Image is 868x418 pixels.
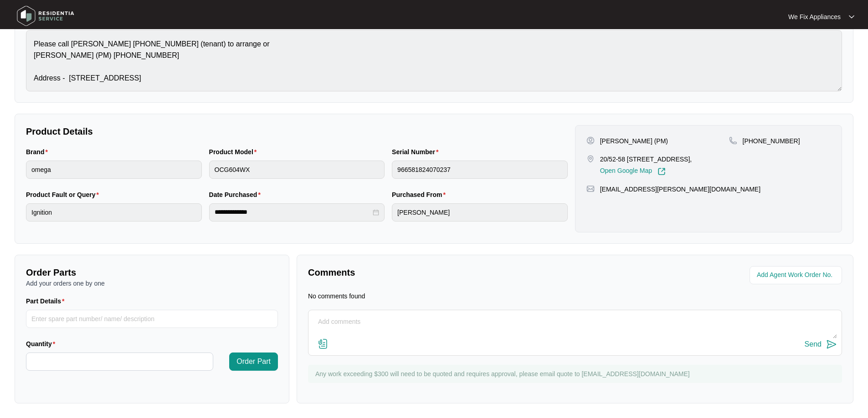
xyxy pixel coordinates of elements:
img: residentia service logo [14,2,77,30]
p: Any work exceeding $300 will need to be quoted and requires approval, please email quote to [EMAI... [315,369,837,378]
input: Purchased From [392,203,568,222]
label: Brand [26,147,51,156]
input: Product Model [209,161,385,179]
label: Product Fault or Query [26,190,103,199]
a: Open Google Map [600,167,666,176]
input: Serial Number [392,161,568,179]
img: Link-External [657,167,666,176]
img: dropdown arrow [849,15,854,19]
input: Date Purchased [215,207,371,217]
p: [PHONE_NUMBER] [743,136,800,146]
img: user-pin [586,136,595,145]
div: Send [805,340,822,348]
img: file-attachment-doc.svg [318,338,329,349]
label: Quantity [26,339,59,348]
p: Comments [308,266,569,279]
input: Add Agent Work Order No. [757,270,837,281]
img: map-pin [586,155,595,163]
p: We Fix Appliances [788,12,841,21]
p: Add your orders one by one [26,279,278,288]
img: send-icon.svg [826,339,837,350]
span: Order Part [236,356,271,367]
p: Order Parts [26,266,278,279]
textarea: fault - same fault as last time with the same burner WO606584 ![]([URL][DOMAIN_NAME]) Please call... [26,30,842,91]
label: Purchased From [392,190,449,199]
label: Serial Number [392,147,442,156]
p: [PERSON_NAME] (PM) [600,136,668,146]
button: Send [805,338,837,351]
p: [EMAIL_ADDRESS][PERSON_NAME][DOMAIN_NAME] [600,185,760,194]
p: No comments found [308,292,365,301]
input: Product Fault or Query [26,203,202,222]
label: Part Details [26,297,68,306]
p: Product Details [26,125,568,138]
label: Product Model [209,147,261,156]
input: Quantity [26,353,213,370]
p: 20/52-58 [STREET_ADDRESS], [600,155,692,164]
input: Brand [26,161,202,179]
label: Date Purchased [209,190,264,199]
img: map-pin [586,185,595,193]
button: Order Part [229,353,278,371]
input: Part Details [26,310,278,328]
img: map-pin [729,136,737,145]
